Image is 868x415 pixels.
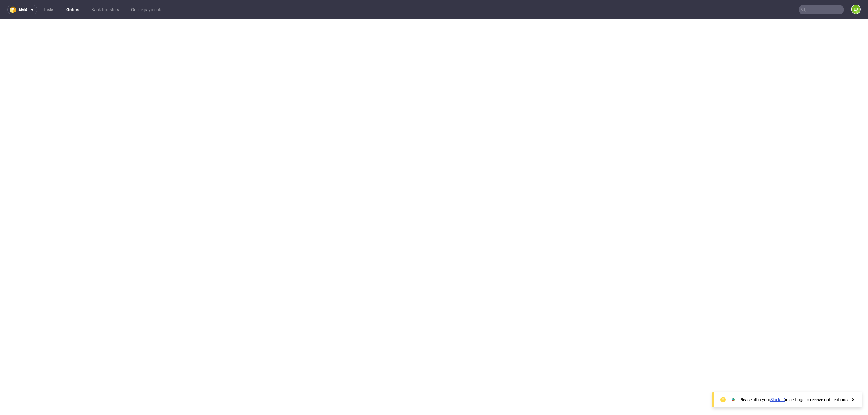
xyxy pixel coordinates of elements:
a: Slack ID [770,397,785,402]
button: ama [7,5,37,14]
span: ama [18,8,27,12]
figcaption: EJ [852,5,860,14]
a: Bank transfers [88,5,123,14]
img: logo [10,6,18,13]
div: Please fill in your in settings to receive notifications [739,397,848,403]
a: Tasks [40,5,58,14]
a: Online payments [127,5,166,14]
img: Slack [730,397,736,403]
a: Orders [63,5,83,14]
